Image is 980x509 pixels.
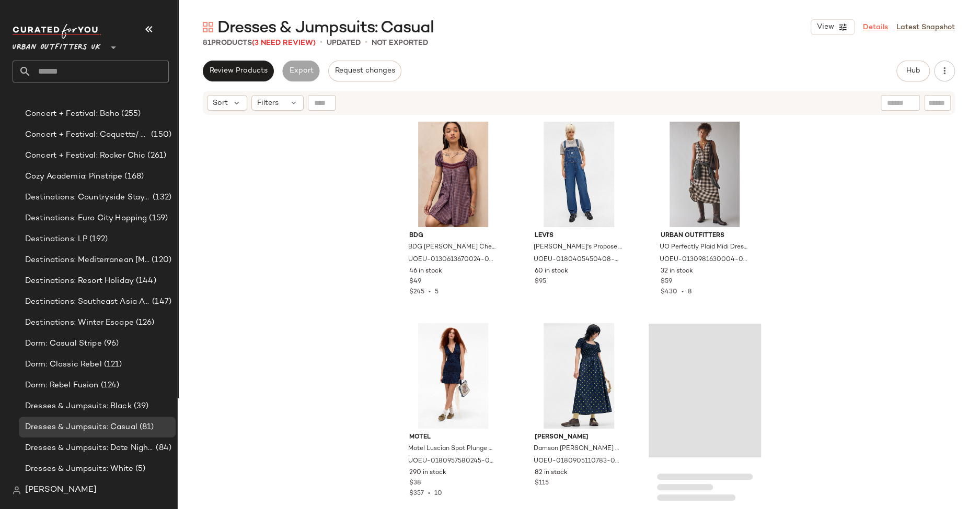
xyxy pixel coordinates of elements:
button: View [811,19,855,35]
span: UOEU-0180905110783-000-041 [534,457,622,466]
a: Details [863,22,888,33]
span: (121) [102,359,122,371]
span: Concert + Festival: Coquette/ Doll-like [25,129,149,141]
span: Concert + Festival: Boho [25,108,119,120]
span: Motel Luscian Spot Plunge Neck Mini dress - Navy L at Urban Outfitters [408,444,497,454]
span: Hub [906,67,920,75]
span: (150) [149,129,171,141]
img: cfy_white_logo.C9jOOHJF.svg [13,24,101,39]
span: $59 [661,277,672,287]
span: • [424,490,434,497]
span: 8 [688,289,691,295]
span: Dresses & Jumpsuits: Date Night/ Night Out [25,442,154,454]
span: (126) [134,317,155,329]
img: 0180957580245_041_b [401,323,506,429]
span: 5 [435,289,439,295]
span: Dresses & Jumpsuits: Casual [25,421,137,433]
span: Damson [PERSON_NAME] Super Smocked Midi Dress - Navy UK 6 at Urban Outfitters [534,444,622,454]
span: (159) [147,212,168,224]
span: $49 [409,277,421,287]
span: Dresses & Jumpsuits: White [25,463,133,475]
span: [PERSON_NAME] [25,484,97,496]
span: Sort [213,98,228,109]
img: svg%3e [203,22,213,32]
span: $115 [535,479,549,488]
span: Request changes [335,67,395,75]
span: (261) [145,150,166,162]
span: 81 [203,39,211,47]
span: UOEU-0130613670024-000-020 [408,255,497,265]
button: Hub [896,61,930,81]
span: 46 in stock [409,267,442,276]
span: BDG [PERSON_NAME] Check Mini Dress - Brown XL at Urban Outfitters [408,243,497,252]
span: $430 [661,289,677,295]
span: (120) [149,254,171,266]
span: (81) [137,421,154,433]
span: Review Products [209,67,268,75]
span: Dorm: Rebel Fusion [25,380,99,392]
img: 0130981630004_029_a2 [652,122,757,227]
span: [PERSON_NAME] [535,433,623,442]
span: Dorm: Classic Rebel [25,359,102,371]
p: Not Exported [372,38,428,49]
div: Products [203,38,316,49]
span: $245 [409,289,424,295]
span: View [816,23,834,31]
span: (144) [134,275,156,287]
span: UOEU-0130981630004-000-029 [660,255,748,265]
span: UO Perfectly Plaid Midi Dress - Brown XL at Urban Outfitters [660,243,748,252]
span: (84) [154,442,171,454]
img: 0180405450408_107_a2 [526,122,631,227]
span: • [365,37,367,49]
img: 0130613670024_020_a2 [401,122,506,227]
span: $357 [409,490,424,497]
span: • [677,289,688,295]
span: Dresses & Jumpsuits: Casual [217,18,434,39]
span: Destinations: Countryside Staycation [25,192,151,204]
span: 32 in stock [661,267,693,276]
span: Destinations: Southeast Asia Adventures [25,296,150,308]
span: [PERSON_NAME]'s Propose To Me Overalls - Vintage Denim Medium L at Urban Outfitters [534,243,622,252]
span: Levi's [535,231,623,241]
span: Destinations: Winter Escape [25,317,134,329]
button: Request changes [328,61,401,81]
span: • [424,289,435,295]
span: $38 [409,479,421,488]
span: Urban Outfitters UK [13,35,101,54]
span: Destinations: Euro City Hopping [25,212,147,224]
span: Destinations: Mediterranean [MEDICAL_DATA] [25,254,149,266]
span: Destinations: LP [25,233,87,245]
span: UOEU-0180405450408-000-107 [534,255,622,265]
span: Urban Outfitters [661,231,749,241]
span: (147) [150,296,171,308]
span: 10 [434,490,442,497]
span: BDG [409,231,498,241]
span: 82 in stock [535,468,568,478]
span: 60 in stock [535,267,568,276]
span: Destinations: Resort Holiday [25,275,134,287]
span: Filters [257,98,279,109]
p: updated [327,38,361,49]
img: 0180905110783_041_a2 [526,323,631,429]
span: (5) [133,463,145,475]
span: UOEU-0180957580245-000-041 [408,457,497,466]
span: Concert + Festival: Rocker Chic [25,150,145,162]
span: Motel [409,433,498,442]
span: (3 Need Review) [252,39,316,47]
span: (132) [151,192,171,204]
span: (168) [122,171,144,183]
span: Dorm: Casual Stripe [25,338,102,350]
span: (192) [87,233,108,245]
span: (124) [99,380,120,392]
span: (96) [102,338,119,350]
img: svg%3e [13,486,21,494]
span: Cozy Academia: Pinstripe [25,171,122,183]
span: • [320,37,322,49]
button: Review Products [203,61,274,81]
span: (39) [132,400,149,412]
span: $95 [535,277,546,287]
a: Latest Snapshot [896,22,955,33]
span: Dresses & Jumpsuits: Black [25,400,132,412]
span: 290 in stock [409,468,446,478]
span: (255) [119,108,141,120]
